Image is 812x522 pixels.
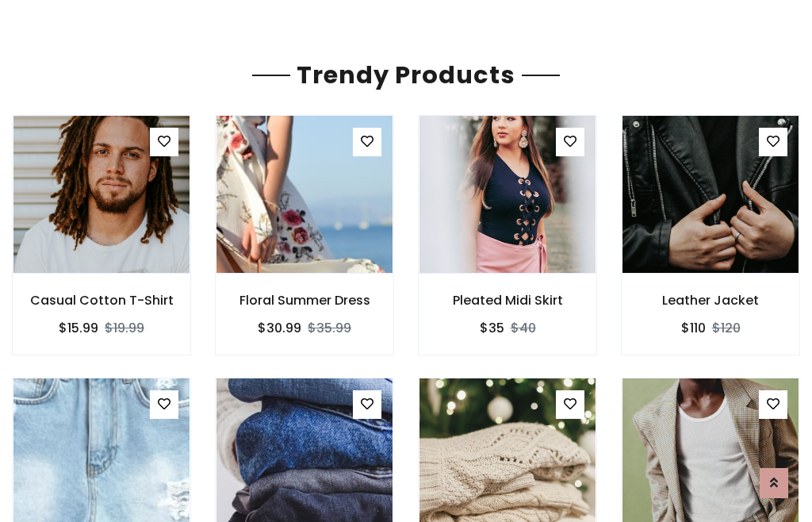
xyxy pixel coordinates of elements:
h6: Leather Jacket [622,293,799,308]
h6: Casual Cotton T-Shirt [13,293,190,308]
h6: $110 [681,320,706,336]
h6: Pleated Midi Skirt [419,293,596,308]
h6: $35 [480,320,504,336]
span: Trendy Products [290,58,522,92]
del: $35.99 [308,319,351,337]
h6: $30.99 [258,320,301,336]
h6: Floral Summer Dress [216,293,393,308]
del: $40 [511,319,536,337]
del: $19.99 [105,319,144,337]
del: $120 [712,319,741,337]
h6: $15.99 [59,320,98,336]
